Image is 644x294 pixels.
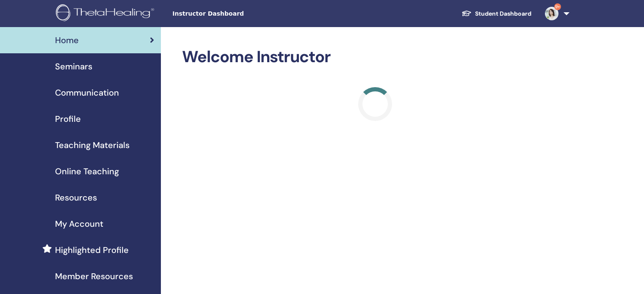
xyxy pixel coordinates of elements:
span: Member Resources [55,270,133,283]
span: Home [55,34,79,47]
img: graduation-cap-white.svg [462,10,472,17]
span: Profile [55,113,81,125]
span: Online Teaching [55,165,119,178]
img: logo.png [56,4,157,23]
span: My Account [55,217,103,230]
span: 9+ [554,3,561,10]
h2: Welcome Instructor [182,47,568,67]
span: Highlighted Profile [55,244,129,256]
img: default.jpg [545,7,558,20]
a: Student Dashboard [455,6,538,22]
span: Teaching Materials [55,139,130,151]
span: Seminars [55,60,92,73]
span: Instructor Dashboard [172,9,299,18]
span: Resources [55,191,97,204]
span: Communication [55,86,119,99]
